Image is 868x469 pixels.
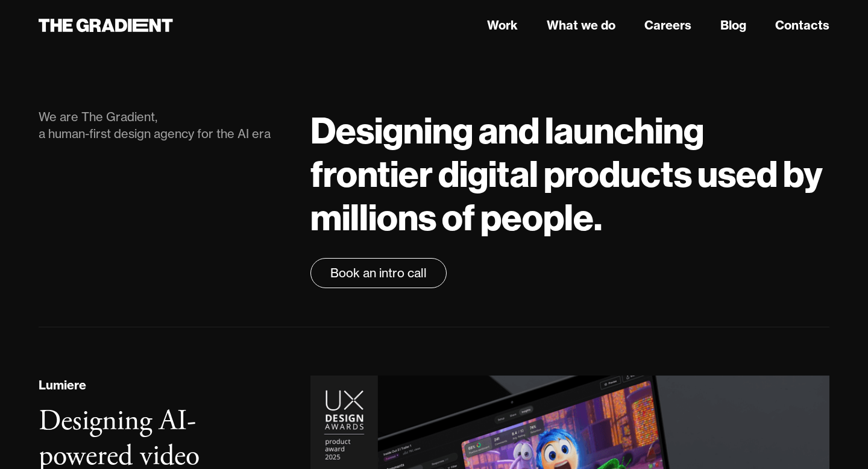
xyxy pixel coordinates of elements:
[39,109,286,142] div: We are The Gradient, a human-first design agency for the AI era
[487,16,518,34] a: Work
[310,258,447,288] a: Book an intro call
[720,16,746,34] a: Blog
[547,16,615,34] a: What we do
[39,376,86,394] div: Lumiere
[775,16,829,34] a: Contacts
[644,16,691,34] a: Careers
[310,109,829,239] h1: Designing and launching frontier digital products used by millions of people.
